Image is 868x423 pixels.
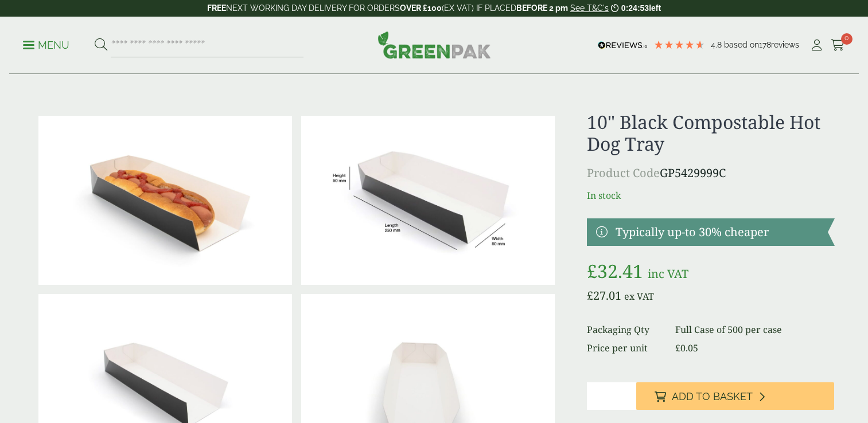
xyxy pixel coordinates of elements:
img: 10 Black Hot Dog Tray Alt (Large) [38,116,292,285]
strong: FREE [207,3,226,13]
span: 4.8 [711,40,724,49]
dt: Packaging Qty [587,323,661,336]
i: My Account [809,40,824,51]
a: 0 [831,37,845,54]
span: Add to Basket [672,390,753,403]
p: GP5429999C [587,164,834,182]
a: Menu [23,38,69,50]
a: See T&C's [570,3,609,13]
img: REVIEWS.io [598,41,648,49]
p: In stock [587,189,834,202]
img: GreenPak Supplies [377,31,491,58]
span: Based on [724,40,759,49]
strong: BEFORE 2 pm [516,3,568,13]
span: £ [675,342,680,354]
span: inc VAT [648,266,688,281]
bdi: 0.05 [675,342,698,354]
span: £ [587,288,593,303]
span: 0 [841,33,853,45]
button: Add to Basket [636,382,834,410]
bdi: 32.41 [587,258,643,283]
dd: Full Case of 500 per case [675,323,835,336]
span: reviews [771,40,799,49]
span: 0:24:53 [621,3,649,13]
h1: 10" Black Compostable Hot Dog Tray [587,111,834,155]
p: Menu [23,38,69,52]
i: Cart [831,40,845,51]
bdi: 27.01 [587,288,621,303]
span: left [649,3,661,13]
span: Product Code [587,165,660,181]
div: 4.78 Stars [653,40,705,50]
span: ex VAT [624,290,654,303]
span: 178 [759,40,771,49]
dt: Price per unit [587,341,661,355]
img: HotdogTray_10black [301,116,555,285]
strong: OVER £100 [400,3,442,13]
span: £ [587,258,597,283]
